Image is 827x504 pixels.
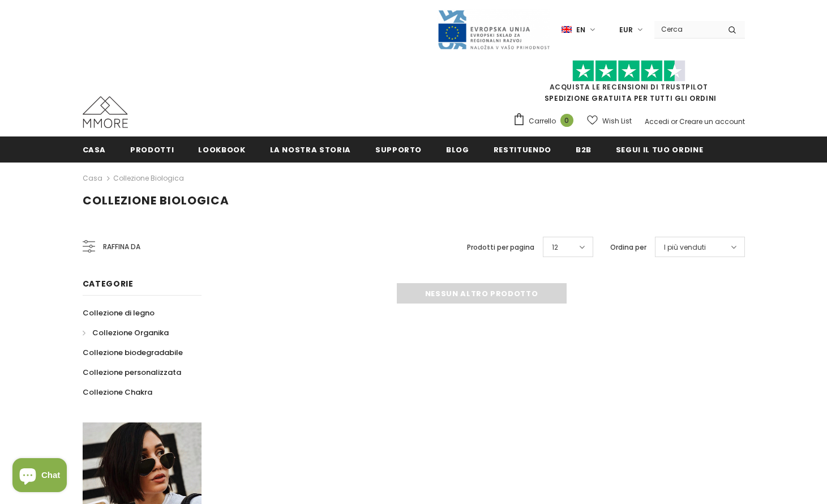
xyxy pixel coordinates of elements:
[375,136,422,162] a: supporto
[83,362,181,382] a: Collezione personalizzata
[494,136,551,162] a: Restituendo
[494,144,551,155] span: Restituendo
[645,117,669,126] a: Accedi
[572,60,685,82] img: Fidati di Pilot Stars
[83,96,128,128] img: Casi MMORE
[83,367,181,378] span: Collezione personalizzata
[467,242,534,253] label: Prodotti per pagina
[576,24,585,36] span: en
[270,144,351,155] span: La nostra storia
[619,24,633,36] span: EUR
[103,241,140,253] span: Raffina da
[610,242,646,253] label: Ordina per
[446,144,469,155] span: Blog
[83,323,169,343] a: Collezione Organika
[616,136,703,162] a: Segui il tuo ordine
[552,242,558,253] span: 12
[671,117,678,126] span: or
[83,136,106,162] a: Casa
[113,173,184,183] a: Collezione biologica
[602,116,632,127] span: Wish List
[130,144,174,155] span: Prodotti
[529,116,556,127] span: Carrello
[654,21,719,37] input: Search Site
[9,458,70,495] inbox-online-store-chat: Shopify online store chat
[198,136,245,162] a: Lookbook
[513,113,579,130] a: Carrello 0
[446,136,469,162] a: Blog
[560,114,573,127] span: 0
[130,136,174,162] a: Prodotti
[83,172,102,185] a: Casa
[679,117,745,126] a: Creare un account
[587,111,632,131] a: Wish List
[198,144,245,155] span: Lookbook
[576,144,592,155] span: B2B
[375,144,422,155] span: supporto
[83,307,155,318] span: Collezione di legno
[83,343,183,362] a: Collezione biodegradabile
[83,382,152,402] a: Collezione Chakra
[513,65,745,103] span: SPEDIZIONE GRATUITA PER TUTTI GLI ORDINI
[616,144,703,155] span: Segui il tuo ordine
[437,9,550,50] img: Javni Razpis
[562,25,572,35] img: i-lang-1.png
[83,303,155,323] a: Collezione di legno
[437,24,550,34] a: Javni Razpis
[83,278,134,289] span: Categorie
[83,144,106,155] span: Casa
[576,136,592,162] a: B2B
[270,136,351,162] a: La nostra storia
[83,387,152,398] span: Collezione Chakra
[83,193,229,208] span: Collezione biologica
[92,327,169,338] span: Collezione Organika
[664,242,706,253] span: I più venduti
[550,82,708,92] a: Acquista le recensioni di TrustPilot
[83,347,183,358] span: Collezione biodegradabile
